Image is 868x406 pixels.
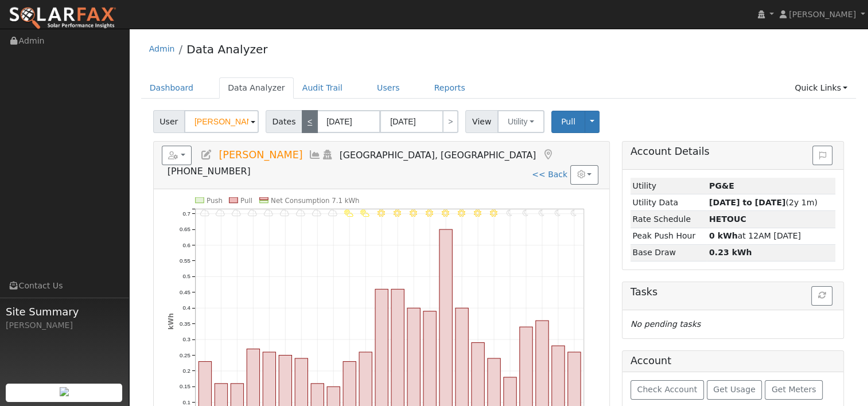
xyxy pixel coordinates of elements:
[309,149,321,161] a: Multi-Series Graph
[426,77,474,99] a: Reports
[630,244,707,261] td: Base Draw
[532,170,567,179] a: << Back
[630,146,835,158] h5: Account Details
[182,368,190,374] text: 0.2
[571,209,577,217] i: 11PM - Clear
[141,77,203,99] a: Dashboard
[458,209,465,217] i: 4PM - Clear
[248,209,257,217] i: 3AM - Cloudy
[182,210,190,217] text: 0.7
[490,209,497,217] i: 6PM - Clear
[360,209,369,217] i: 10AM - PartlyCloudy
[442,110,458,133] a: >
[497,110,544,133] button: Utility
[561,117,575,126] span: Pull
[465,110,498,133] span: View
[200,149,213,161] a: Edit User (35594)
[709,198,818,207] span: (2y 1m)
[539,209,545,217] i: 9PM - Clear
[474,209,481,217] i: 5PM - Clear
[630,355,671,366] h5: Account
[344,209,353,217] i: 9AM - PartlyCloudy
[153,110,185,133] span: User
[630,211,707,228] td: Rate Schedule
[812,146,832,165] button: Issue History
[180,321,190,327] text: 0.35
[219,77,294,99] a: Data Analyzer
[630,286,835,298] h5: Tasks
[184,110,259,133] input: Select a User
[264,209,273,217] i: 4AM - Cloudy
[312,209,321,217] i: 7AM - Cloudy
[296,209,305,217] i: 6AM - Cloudy
[180,289,190,295] text: 0.45
[232,209,241,217] i: 2AM - Cloudy
[182,242,190,248] text: 0.6
[180,352,190,358] text: 0.25
[630,194,707,211] td: Utility Data
[182,336,190,342] text: 0.3
[442,209,449,217] i: 3PM - Clear
[9,6,116,30] img: SolarFax
[765,380,823,400] button: Get Meters
[713,385,755,394] span: Get Usage
[182,304,190,311] text: 0.4
[168,166,251,177] span: [PHONE_NUMBER]
[219,149,302,161] span: [PERSON_NAME]
[630,228,707,244] td: Peak Push Hour
[240,197,252,205] text: Pull
[707,380,762,400] button: Get Usage
[180,384,190,390] text: 0.15
[368,77,408,99] a: Users
[166,313,174,330] text: kWh
[328,209,337,217] i: 8AM - Cloudy
[789,10,856,19] span: [PERSON_NAME]
[182,399,190,405] text: 0.1
[630,319,700,329] i: No pending tasks
[200,209,209,217] i: 12AM - MostlyCloudy
[180,226,190,232] text: 0.65
[709,214,746,224] strong: Q
[149,44,175,53] a: Admin
[410,209,417,217] i: 1PM - Clear
[216,209,225,217] i: 1AM - Cloudy
[60,387,69,396] img: retrieve
[542,149,554,161] a: Map
[394,209,401,217] i: 12PM - Clear
[555,209,561,217] i: 10PM - Clear
[551,111,585,133] button: Pull
[207,197,223,205] text: Push
[630,178,707,194] td: Utility
[266,110,302,133] span: Dates
[630,380,704,400] button: Check Account
[772,385,816,394] span: Get Meters
[709,198,785,207] strong: [DATE] to [DATE]
[302,110,318,133] a: <
[6,304,123,319] span: Site Summary
[321,149,334,161] a: Login As (last Never)
[6,319,123,331] div: [PERSON_NAME]
[786,77,856,99] a: Quick Links
[709,231,738,240] strong: 0 kWh
[507,209,513,217] i: 7PM - Clear
[426,209,433,217] i: 2PM - Clear
[637,385,697,394] span: Check Account
[709,181,734,190] strong: ID: 17195596, authorized: 08/19/25
[709,248,752,257] strong: 0.23 kWh
[523,209,529,217] i: 8PM - Clear
[180,257,190,264] text: 0.55
[377,209,385,217] i: 11AM - Clear
[280,209,289,217] i: 5AM - Cloudy
[294,77,351,99] a: Audit Trail
[271,197,360,205] text: Net Consumption 7.1 kWh
[707,228,835,244] td: at 12AM [DATE]
[340,150,536,161] span: [GEOGRAPHIC_DATA], [GEOGRAPHIC_DATA]
[182,273,190,279] text: 0.5
[186,42,267,56] a: Data Analyzer
[811,286,832,306] button: Refresh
